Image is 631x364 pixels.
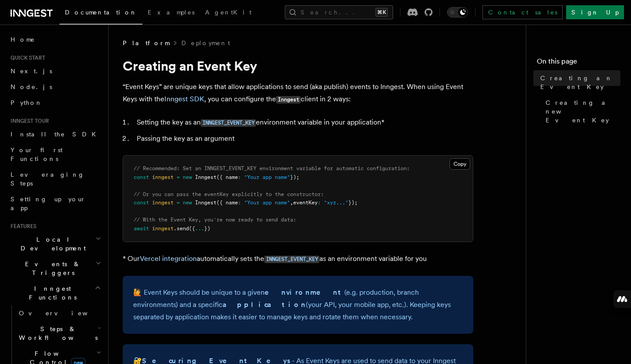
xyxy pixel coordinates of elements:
span: Inngest [195,200,216,206]
a: INNGEST_EVENT_KEY [264,254,319,263]
a: Python [7,95,103,111]
a: Creating a new Event Key [542,95,620,128]
span: Home [11,35,35,44]
span: Creating a new Event Key [546,98,620,125]
span: inngest [152,174,174,180]
a: Contact sales [482,5,563,19]
a: Install the SDK [7,126,103,142]
span: }); [290,174,299,180]
span: // Or you can pass the eventKey explicitly to the constructor: [134,191,324,197]
span: = [177,174,180,180]
a: Examples [142,3,200,24]
span: inngest [152,225,174,232]
span: Documentation [65,9,137,16]
a: Leveraging Steps [7,167,103,191]
span: await [134,225,149,232]
span: ({ [189,225,195,232]
span: ({ name [216,200,238,206]
span: Quick start [7,54,45,61]
kbd: ⌘K [376,8,388,17]
button: Copy [450,158,470,170]
button: Search...⌘K [285,5,393,19]
a: Inngest SDK [164,95,204,103]
a: Next.js [7,63,103,79]
a: Sign Up [566,5,624,19]
span: new [183,200,192,206]
span: Examples [148,9,195,16]
span: }); [348,200,358,206]
a: Node.js [7,79,103,95]
span: Next.js [11,68,52,75]
span: inngest [152,200,174,206]
h4: On this page [537,56,620,70]
code: INNGEST_EVENT_KEY [264,256,319,263]
a: Home [7,32,103,47]
p: 🙋 Event Keys should be unique to a given (e.g. production, branch environments) and a specific (y... [133,286,463,323]
span: // With the Event Key, you're now ready to send data: [134,217,296,223]
span: ({ name [216,174,238,180]
span: eventKey [293,200,318,206]
a: Overview [15,305,103,321]
a: Your first Functions [7,142,103,167]
a: Deployment [181,39,230,47]
button: Toggle dark mode [447,7,468,18]
span: Steps & Workflows [15,325,98,342]
span: Features [7,223,36,230]
span: AgentKit [205,9,252,16]
p: “Event Keys” are unique keys that allow applications to send (aka publish) events to Inngest. Whe... [123,81,473,106]
span: "Your app name" [244,174,290,180]
a: AgentKit [200,3,257,24]
span: Inngest [195,174,216,180]
a: Creating an Event Key [537,70,620,95]
button: Local Development [7,232,103,256]
span: , [290,200,293,206]
span: const [134,200,149,206]
span: Leveraging Steps [11,171,85,187]
strong: environment [265,288,344,296]
span: Node.js [11,83,52,90]
h1: Creating an Event Key [123,58,473,74]
p: * Our automatically sets the as an environment variable for you [123,253,473,265]
button: Steps & Workflows [15,321,103,346]
span: Install the SDK [11,131,101,138]
li: Passing the key as an argument [134,132,473,145]
span: Local Development [7,235,96,253]
span: }) [204,225,210,232]
span: const [134,174,149,180]
a: Documentation [60,3,142,25]
code: INNGEST_EVENT_KEY [201,119,256,127]
button: Events & Triggers [7,256,103,281]
span: Inngest Functions [7,284,95,302]
span: = [177,200,180,206]
span: Your first Functions [11,146,63,162]
span: : [238,200,241,206]
span: Creating an Event Key [540,74,620,91]
span: // Recommended: Set an INNGEST_EVENT_KEY environment variable for automatic configuration: [134,165,410,171]
span: Python [11,99,43,106]
span: ... [195,225,204,232]
span: Platform [123,39,169,47]
a: Vercel integration [140,254,197,263]
strong: application [223,300,306,309]
span: : [318,200,321,206]
li: Setting the key as an environment variable in your application* [134,116,473,129]
span: Overview [19,310,109,317]
span: "xyz..." [324,200,348,206]
span: .send [174,225,189,232]
span: Events & Triggers [7,260,96,277]
span: : [238,174,241,180]
span: new [183,174,192,180]
a: Setting up your app [7,191,103,216]
code: Inngest [276,96,301,103]
button: Inngest Functions [7,281,103,305]
a: INNGEST_EVENT_KEY [201,118,256,126]
span: Setting up your app [11,196,86,211]
span: Inngest tour [7,118,49,125]
span: "Your app name" [244,200,290,206]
